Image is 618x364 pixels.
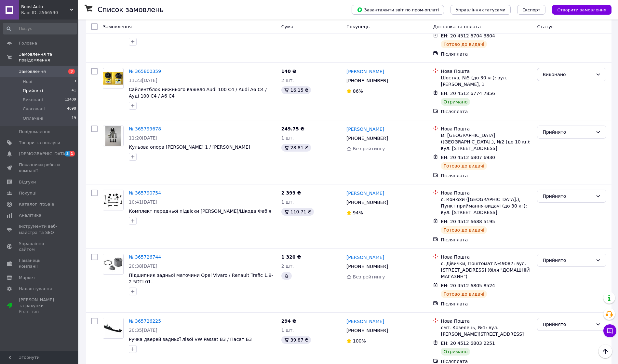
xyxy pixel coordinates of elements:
[98,6,164,14] h1: Список замовлень
[441,324,532,337] div: смт. Козелець, №1: вул. [PERSON_NAME][STREET_ADDRESS]
[19,297,60,315] span: [PERSON_NAME] та рахунки
[103,24,132,29] span: Замовлення
[19,212,41,218] span: Аналітика
[441,254,532,260] div: Нова Пошта
[129,69,161,74] a: № 365800359
[103,318,123,338] img: Фото товару
[19,286,52,292] span: Налаштування
[21,4,70,10] span: BoostAuto
[441,91,495,96] span: ЕН: 20 4512 6774 7856
[441,51,532,57] div: Післяплата
[441,196,532,216] div: с. Конюхи ([GEOGRAPHIC_DATA].), Пункт приймання-видачі (до 30 кг): вул. [STREET_ADDRESS]
[105,126,121,146] img: Фото товару
[456,7,505,12] span: Управління статусами
[441,219,495,224] span: ЕН: 20 4512 6688 5195
[543,128,593,136] div: Прийнято
[441,226,487,234] div: Готово до видачі
[441,236,532,243] div: Післяплата
[19,51,78,63] span: Замовлення та повідомлення
[129,254,161,260] a: № 365726744
[70,151,75,156] span: 1
[19,162,60,174] span: Показники роботи компанії
[441,260,532,280] div: с. Дівички, Поштомат №49087: вул. [STREET_ADDRESS] (біля "ДОМАШНІЙ МАГАЗИН")
[346,126,384,132] a: [PERSON_NAME]
[441,283,495,288] span: ЕН: 20 4512 6805 8524
[74,79,76,85] span: 3
[441,172,532,179] div: Післяплата
[543,193,593,200] div: Прийнято
[19,140,60,146] span: Товари та послуги
[129,273,273,284] span: Підшипник задньої маточини Opel Vivaro / Renault Trafic 1.9-2.5DTI 01-
[129,144,250,150] a: Кульова опора [PERSON_NAME] 1 / [PERSON_NAME]
[353,88,363,94] span: 86%
[281,144,311,152] div: 28.81 ₴
[281,135,294,141] span: 1 шт.
[441,74,532,88] div: Шостка, №5 (до 30 кг): вул. [PERSON_NAME], 1
[543,321,593,328] div: Прийнято
[346,254,384,261] a: [PERSON_NAME]
[103,68,124,89] a: Фото товару
[19,201,54,207] span: Каталог ProSale
[129,78,157,83] span: 11:23[DATE]
[557,7,606,12] span: Створити замовлення
[345,262,389,271] div: [PHONE_NUMBER]
[357,7,439,13] span: Завантажити звіт по пром-оплаті
[103,126,124,146] a: Фото товару
[129,209,271,214] a: Комплект передньої підвіски [PERSON_NAME]/Шкода Фабія
[129,126,161,131] a: № 365799678
[552,5,611,15] button: Створити замовлення
[345,326,389,335] div: [PHONE_NUMBER]
[441,348,470,356] div: Отримано
[433,24,481,29] span: Доставка та оплата
[19,275,35,281] span: Маркет
[19,179,36,185] span: Відгуки
[129,318,161,324] a: № 365726225
[103,318,124,339] a: Фото товару
[441,40,487,48] div: Готово до видачі
[21,10,78,16] div: Ваш ID: 3566590
[603,324,616,337] button: Чат з покупцем
[345,198,389,207] div: [PHONE_NUMBER]
[441,68,532,74] div: Нова Пошта
[346,68,384,75] a: [PERSON_NAME]
[522,7,541,12] span: Експорт
[65,97,76,103] span: 12409
[441,98,470,106] div: Отримано
[103,190,124,210] a: Фото товару
[23,115,43,121] span: Оплачені
[441,33,495,38] span: ЕН: 20 4512 6704 3804
[281,318,296,324] span: 294 ₴
[543,257,593,264] div: Прийнято
[103,256,123,273] img: Фото товару
[19,258,60,269] span: Гаманець компанії
[441,341,495,346] span: ЕН: 20 4512 6803 2251
[281,328,294,333] span: 1 шт.
[19,69,46,74] span: Замовлення
[23,106,45,112] span: Скасовані
[353,210,363,215] span: 94%
[65,151,70,156] span: 3
[19,129,50,135] span: Повідомлення
[129,263,157,269] span: 20:38[DATE]
[353,274,385,279] span: Без рейтингу
[19,190,36,196] span: Покупці
[517,5,546,15] button: Експорт
[281,69,296,74] span: 140 ₴
[129,87,267,99] a: Сайлентблок нижнього важеля Audi 100 C4 / Audi A6 C4 / Ауді 100 С4 / А6 С4
[281,263,294,269] span: 2 шт.
[441,126,532,132] div: Нова Пошта
[353,146,385,151] span: Без рейтингу
[103,72,123,85] img: Фото товару
[281,126,304,131] span: 249.75 ₴
[450,5,511,15] button: Управління статусами
[352,5,444,15] button: Завантажити звіт по пром-оплаті
[537,24,554,29] span: Статус
[441,290,487,298] div: Готово до видачі
[129,190,161,195] a: № 365790754
[129,337,252,342] a: Ручка дверей задньої лівої VW Passat B3 / Пасат Б3
[19,309,60,315] div: Prom топ
[281,254,301,260] span: 1 320 ₴
[103,190,123,210] img: Фото товару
